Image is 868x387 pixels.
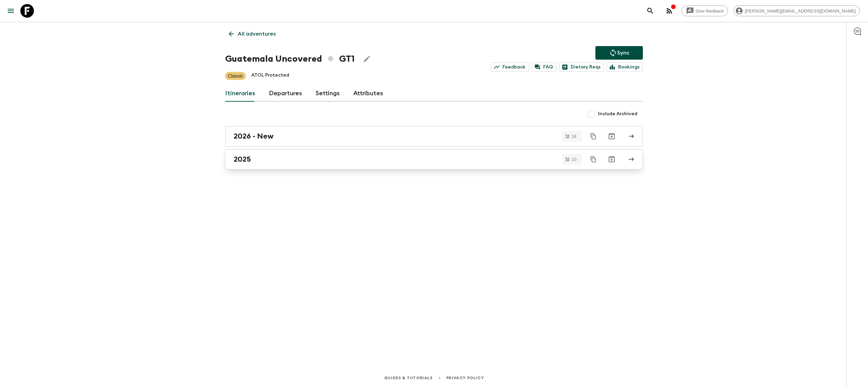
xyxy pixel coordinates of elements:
a: Feedback [491,62,529,72]
button: Edit Adventure Title [360,52,374,66]
a: All adventures [225,27,279,41]
a: Bookings [607,62,643,72]
a: Itineraries [225,85,255,102]
a: 2025 [225,149,643,169]
span: [PERSON_NAME][EMAIL_ADDRESS][DOMAIN_NAME] [741,8,860,14]
p: Classic [228,73,243,79]
p: ATOL Protected [251,72,289,80]
a: Privacy Policy [446,374,484,382]
button: Sync adventure departures to the booking engine [595,46,643,60]
span: 10 [568,157,580,162]
button: Duplicate [587,153,599,165]
button: Archive [605,152,618,166]
button: Duplicate [587,130,599,142]
a: Attributes [353,85,383,102]
a: FAQ [532,62,556,72]
span: 18 [568,134,580,139]
p: Sync [617,49,629,57]
a: Guides & Tutorials [384,374,433,382]
span: Include Archived [598,110,637,117]
p: All adventures [238,30,276,38]
h2: 2026 - New [234,132,274,141]
button: search adventures [644,4,657,18]
a: Departures [269,85,302,102]
h2: 2025 [234,155,251,164]
div: [PERSON_NAME][EMAIL_ADDRESS][DOMAIN_NAME] [733,5,860,16]
a: Give feedback [682,5,728,16]
h1: Guatemala Uncovered GT1 [225,52,355,66]
span: Give feedback [692,8,728,14]
button: Archive [605,129,618,143]
button: menu [4,4,18,18]
a: Dietary Reqs [559,62,604,72]
a: 2026 - New [225,126,643,146]
a: Settings [316,85,340,102]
